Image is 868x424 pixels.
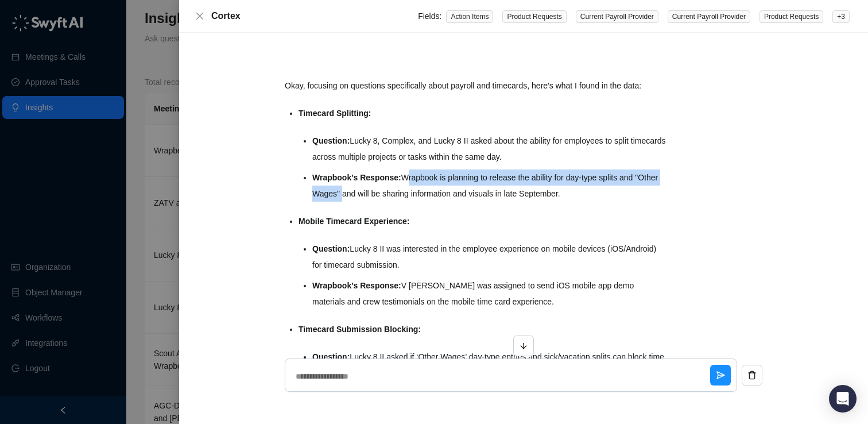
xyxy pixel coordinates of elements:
strong: Question: [312,136,350,145]
span: Current Payroll Provider [576,10,658,23]
li: Lucky 8 II was interested in the employee experience on mobile devices (iOS/Android) for timecard... [312,241,667,273]
li: Lucky 8 II asked if ‘Other Wages’ day-type entries and sick/vacation splits can block time card s... [312,349,667,381]
li: Lucky 8, Complex, and Lucky 8 II asked about the ability for employees to split timecards across ... [312,133,667,165]
strong: Timecard Splitting: [299,109,371,118]
span: Fields: [418,11,441,21]
span: Current Payroll Provider [668,10,750,23]
div: Cortex [211,9,418,23]
div: Open Intercom Messenger [829,385,857,413]
span: close [195,11,204,21]
strong: Mobile Timecard Experience: [299,217,409,226]
p: Okay, focusing on questions specifically about payroll and timecards, here's what I found in the ... [285,78,667,94]
strong: Wrapbook's Response: [312,281,401,290]
button: Close [193,9,207,23]
li: V [PERSON_NAME] was assigned to send iOS mobile app demo materials and crew testimonials on the m... [312,277,667,310]
span: + 3 [832,10,850,23]
strong: Question: [312,244,350,253]
strong: Timecard Submission Blocking: [299,325,421,334]
span: Product Requests [759,10,823,23]
strong: Question: [312,352,350,361]
li: Wrapbook is planning to release the ability for day-type splits and "Other Wages" and will be sha... [312,169,667,202]
span: Product Requests [502,10,566,23]
span: Action Items [446,10,493,23]
strong: Wrapbook's Response: [312,173,401,182]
